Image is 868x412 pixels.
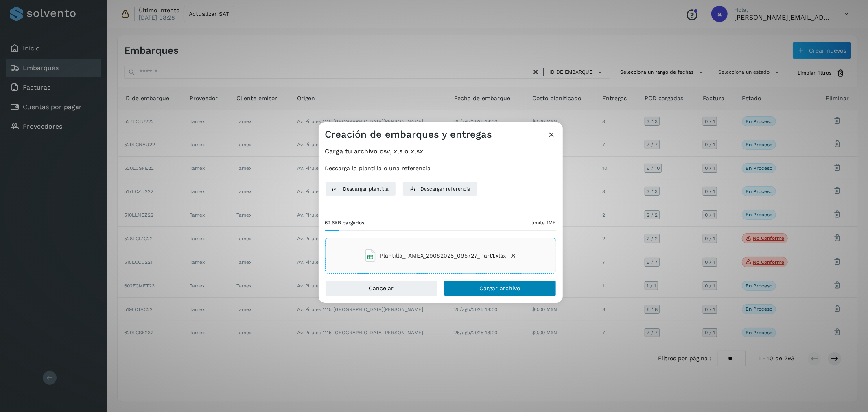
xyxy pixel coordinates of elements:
button: Descargar referencia [402,182,478,196]
span: Cancelar [369,285,394,291]
button: Descargar plantilla [325,182,396,196]
span: Descargar plantilla [343,185,389,193]
span: límite 1MB [532,219,556,226]
h4: Carga tu archivo csv, xls o xlsx [325,147,556,155]
span: Descargar referencia [421,185,471,193]
h3: Creación de embarques y entregas [325,129,492,140]
button: Cargar archivo [444,280,556,296]
span: 62.6KB cargados [325,219,365,226]
p: Descarga la plantilla o una referencia [325,165,556,172]
span: Plantilla_TAMEX_29082025_095727_Part1.xlsx [380,252,506,260]
button: Cancelar [325,280,437,296]
span: Cargar archivo [480,285,520,291]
